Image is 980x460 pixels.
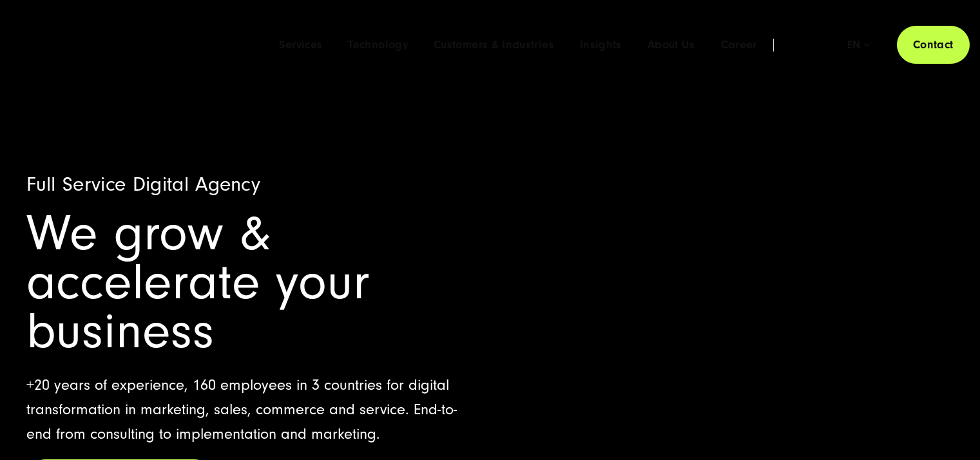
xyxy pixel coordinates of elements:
a: Career [721,39,757,52]
img: SUNZINET Full Service Digital Agentur [26,32,141,59]
a: About Us [648,39,695,52]
a: Customers & Industries [434,39,554,52]
p: +20 years of experience, 160 employees in 3 countries for digital transformation in marketing, sa... [26,373,475,446]
div: en [847,39,870,52]
a: Services [279,39,322,52]
a: Contact [897,26,970,64]
span: Full Service Digital Agency [26,173,261,196]
a: Technology [348,39,408,52]
a: Insights [580,39,622,52]
h1: We grow & accelerate your business [26,209,475,356]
